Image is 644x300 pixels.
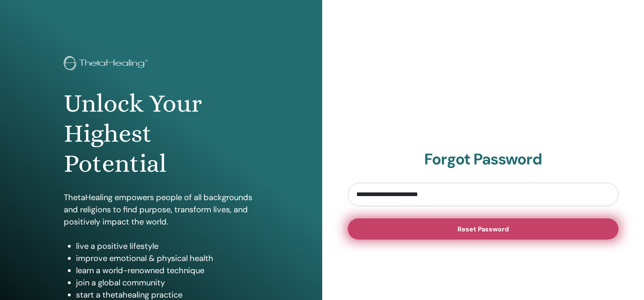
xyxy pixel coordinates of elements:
p: ThetaHealing empowers people of all backgrounds and religions to find purpose, transform lives, a... [64,191,258,228]
button: Reset Password [348,218,619,240]
li: live a positive lifestyle [76,240,258,252]
li: learn a world-renowned technique [76,264,258,276]
h2: Forgot Password [348,150,619,169]
span: Reset Password [458,225,509,233]
h1: Unlock Your Highest Potential [64,88,258,179]
li: improve emotional & physical health [76,252,258,264]
li: join a global community [76,276,258,289]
